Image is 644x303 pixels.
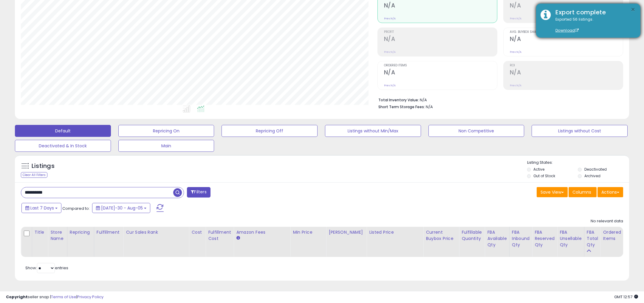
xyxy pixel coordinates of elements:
[510,30,623,34] span: Avg. Buybox Share
[191,229,203,235] div: Cost
[584,173,600,178] label: Archived
[584,167,607,172] label: Deactivated
[208,229,231,242] div: Fulfillment Cost
[426,229,456,242] div: Current Buybox Price
[555,28,579,33] a: Download
[101,205,143,211] span: [DATE]-30 - Aug-05
[510,69,623,77] h2: N/A
[50,229,65,242] div: Store Name
[510,17,521,20] small: Prev: N/A
[378,97,419,102] b: Total Inventory Value:
[25,265,68,271] span: Show: entries
[426,104,433,110] span: N/A
[512,229,530,248] div: FBA inbound Qty
[70,229,92,235] div: Repricing
[551,17,636,33] div: Exported 56 listings.
[384,2,497,10] h2: N/A
[631,6,635,13] button: ×
[6,294,28,300] strong: Copyright
[236,235,240,241] small: Amazon Fees.
[587,229,598,248] div: FBA Total Qty
[126,229,186,235] div: Cur Sales Rank
[603,229,625,242] div: Ordered Items
[510,84,521,87] small: Prev: N/A
[537,187,568,197] button: Save View
[591,218,623,224] div: No relevant data
[560,229,582,248] div: FBA Unsellable Qty
[462,229,482,242] div: Fulfillable Quantity
[597,187,623,197] button: Actions
[572,189,591,195] span: Columns
[551,8,636,17] div: Export complete
[384,30,497,34] span: Profit
[614,294,638,300] span: 2025-08-15 12:57 GMT
[15,140,111,152] button: Deactivated & In Stock
[533,167,544,172] label: Active
[428,125,524,137] button: Non Competitive
[118,140,214,152] button: Main
[510,50,521,54] small: Prev: N/A
[369,229,421,235] div: Listed Price
[510,64,623,67] span: ROI
[77,294,103,300] a: Privacy Policy
[92,203,150,213] button: [DATE]-30 - Aug-05
[384,50,396,54] small: Prev: N/A
[532,125,628,137] button: Listings without Cost
[97,229,121,235] div: Fulfillment
[527,160,629,166] p: Listing States:
[21,172,47,178] div: Clear All Filters
[222,125,318,137] button: Repricing Off
[236,229,288,235] div: Amazon Fees
[378,104,425,109] b: Short Term Storage Fees:
[510,2,623,10] h2: N/A
[384,36,497,44] h2: N/A
[569,187,597,197] button: Columns
[329,229,364,235] div: [PERSON_NAME]
[118,125,214,137] button: Repricing On
[21,203,61,213] button: Last 7 Days
[62,206,90,211] span: Compared to:
[384,17,396,20] small: Prev: N/A
[533,173,555,178] label: Out of Stock
[293,229,323,235] div: Min Price
[35,229,45,235] div: Title
[487,229,507,248] div: FBA Available Qty
[15,125,111,137] button: Default
[325,125,421,137] button: Listings without Min/Max
[384,69,497,77] h2: N/A
[378,96,619,103] li: N/A
[510,36,623,44] h2: N/A
[32,162,55,170] h5: Listings
[384,84,396,87] small: Prev: N/A
[6,294,103,300] div: seller snap | |
[384,64,497,67] span: Ordered Items
[535,229,555,248] div: FBA Reserved Qty
[51,294,76,300] a: Terms of Use
[187,187,210,198] button: Filters
[30,205,54,211] span: Last 7 Days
